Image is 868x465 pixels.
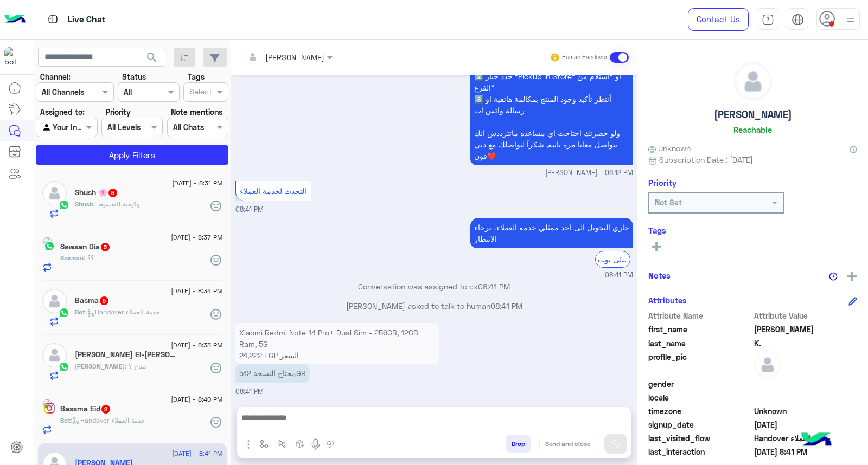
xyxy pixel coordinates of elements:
p: Live Chat [68,12,106,27]
img: send message [610,438,621,449]
img: select flow [260,440,269,448]
span: 5 [101,243,110,251]
h5: [PERSON_NAME] [714,108,792,121]
label: Assigned to: [40,106,85,118]
span: search [145,51,158,64]
button: create order [291,435,309,453]
span: signup_date [648,419,752,430]
span: Bot [75,308,85,316]
img: picture [42,237,52,247]
h5: Bassma Eid [60,404,111,414]
span: 08:41 PM [605,270,633,281]
img: tab [762,14,774,26]
h6: Attributes [648,295,687,305]
span: gender [648,378,752,390]
span: Handover خدمة العملاء [754,432,858,444]
div: Select [188,86,212,100]
img: defaultAdmin.png [42,343,67,367]
button: Drop [506,435,531,453]
span: 2025-08-18T15:50:17.977Z [754,419,858,430]
span: [DATE] - 8:33 PM [171,340,222,350]
span: [DATE] - 8:37 PM [171,232,222,242]
img: WhatsApp [59,199,69,210]
span: 08:41 PM [490,301,522,311]
span: ؟؟ [84,254,94,262]
span: Ahmed [754,324,858,335]
span: last_interaction [648,446,752,457]
img: defaultAdmin.png [754,351,781,378]
span: 5 [108,189,117,197]
span: : Handover خدمة العملاء [71,416,145,424]
label: Status [122,71,146,82]
img: 1403182699927242 [4,47,24,67]
span: null [754,392,858,403]
span: null [754,378,858,390]
img: WhatsApp [59,361,69,372]
h6: Notes [648,270,671,280]
span: 5 [100,296,108,305]
img: tab [46,12,60,26]
div: الرجوع الى بوت [595,251,630,268]
button: Send and close [539,435,596,453]
span: 2025-08-19T17:41:56.992Z [754,446,858,457]
img: WhatsApp [59,307,69,318]
span: first_name [648,324,752,335]
span: متاح ؟ [125,362,146,370]
p: 19/8/2025, 8:41 PM [470,218,633,248]
span: Attribute Value [754,310,858,321]
h6: Tags [648,225,857,235]
span: K. [754,338,858,349]
small: Human Handover [562,53,608,62]
span: : Handover خدمة العملاء [85,308,159,316]
img: WhatsApp [44,241,55,251]
label: Note mentions [171,106,222,118]
p: 19/8/2025, 8:41 PM [235,323,439,387]
img: defaultAdmin.png [735,63,771,100]
img: create order [296,440,304,448]
img: tab [792,14,804,26]
span: [PERSON_NAME] - 08:12 PM [545,168,633,178]
span: Bot [60,416,71,424]
span: Attribute Name [648,310,752,321]
img: add [847,272,857,281]
label: Priority [106,106,131,118]
span: 08:41 PM [235,205,264,214]
h6: Priority [648,178,676,188]
img: Trigger scenario [278,440,286,448]
button: search [139,48,165,71]
span: التحدث لخدمة العملاء [240,186,307,196]
label: Channel: [40,71,71,82]
span: [DATE] - 8:40 PM [171,395,222,404]
button: Apply Filters [36,145,228,165]
a: Contact Us [688,8,749,31]
p: Conversation was assigned to cx [235,281,633,292]
span: 08:41 PM [235,387,264,396]
span: 08:41 PM [478,282,510,291]
h5: Basma [75,296,110,305]
img: send voice note [309,438,322,451]
button: Trigger scenario [273,435,291,453]
span: Unknown [648,143,691,154]
h6: Reachable [733,125,772,134]
span: profile_pic [648,351,752,376]
span: locale [648,392,752,403]
img: defaultAdmin.png [42,181,67,205]
h5: Sawsan Dia [60,242,111,251]
img: Logo [4,8,26,31]
span: timezone [648,405,752,417]
span: last_name [648,338,752,349]
img: make a call [326,440,335,449]
span: 2 [101,405,110,414]
h5: Ahmed El-Sayed [75,350,178,359]
p: [PERSON_NAME] asked to talk to human [235,300,633,312]
span: [DATE] - 8:41 PM [172,449,222,458]
label: Tags [188,71,205,82]
h5: Shush 🌸 [75,188,118,197]
img: send attachment [242,438,255,451]
span: [DATE] - 8:31 PM [172,178,222,188]
button: select flow [256,435,273,453]
span: Subscription Date : [DATE] [659,154,753,165]
span: وكيفية التقسيط [93,200,140,208]
img: hulul-logo.png [797,422,835,460]
span: Shush [75,200,93,208]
